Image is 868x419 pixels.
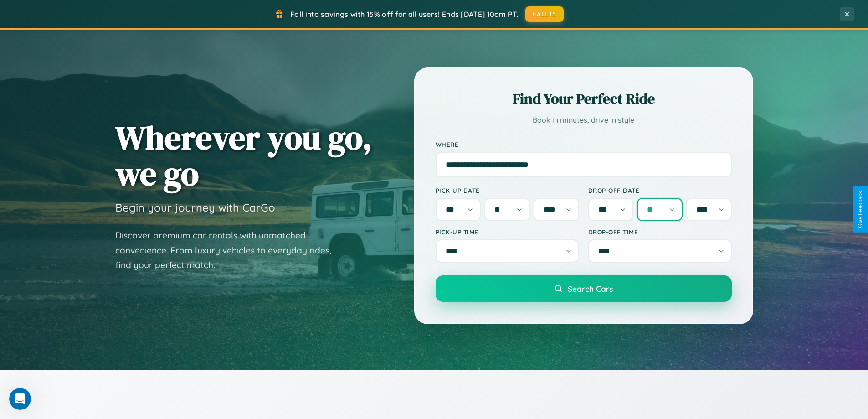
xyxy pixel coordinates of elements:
[115,228,343,273] p: Discover premium car rentals with unmatched convenience. From luxury vehicles to everyday rides, ...
[9,388,31,410] iframe: Intercom live chat
[115,119,372,191] h1: Wherever you go, we go
[436,186,579,194] label: Pick-up Date
[115,201,275,214] h3: Begin your journey with CarGo
[436,114,732,127] p: Book in minutes, drive in style
[436,275,732,302] button: Search Cars
[436,228,579,236] label: Pick-up Time
[436,89,732,109] h2: Find Your Perfect Ride
[568,284,613,294] span: Search Cars
[857,191,863,228] div: Give Feedback
[525,6,564,22] button: FALL15
[588,228,732,236] label: Drop-off Time
[436,140,732,148] label: Where
[290,10,519,19] span: Fall into savings with 15% off for all users! Ends [DATE] 10am PT.
[588,186,732,194] label: Drop-off Date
